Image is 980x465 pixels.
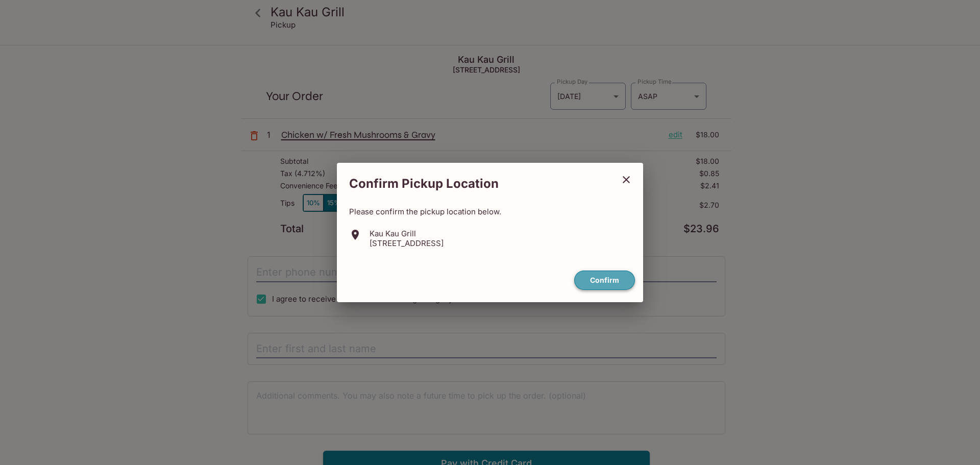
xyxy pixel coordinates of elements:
[349,207,631,216] p: Please confirm the pickup location below.
[337,171,614,197] h2: Confirm Pickup Location
[614,167,639,192] button: close
[574,271,635,290] button: confirm
[370,238,444,248] p: [STREET_ADDRESS]
[370,229,444,238] p: Kau Kau Grill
